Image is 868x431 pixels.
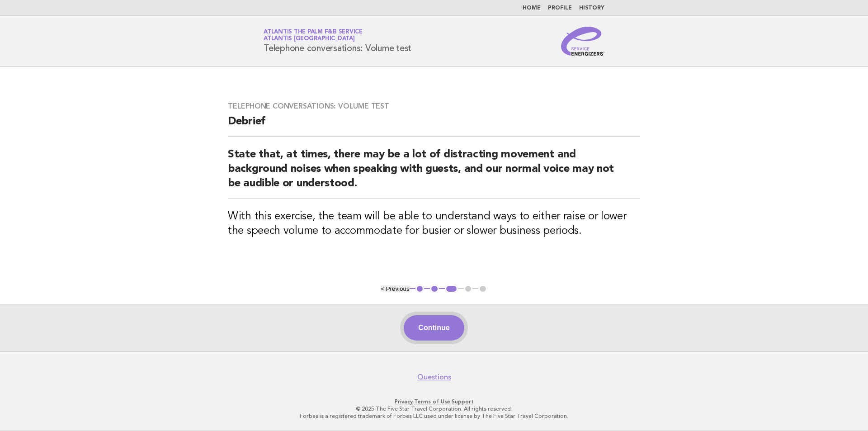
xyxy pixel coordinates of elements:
h2: Debrief [228,114,640,137]
p: © 2025 The Five Star Travel Corporation. All rights reserved. [157,405,711,412]
button: Continue [404,315,464,341]
a: Privacy [395,398,413,405]
a: Home [523,5,541,11]
a: Profile [548,5,572,11]
a: Support [452,398,474,405]
button: 1 [415,284,425,294]
h2: State that, at times, there may be a lot of distracting movement and background noises when speak... [228,147,640,199]
a: History [579,5,604,11]
img: Service Energizers [561,27,604,56]
p: · · [157,398,711,405]
button: < Previous [381,285,409,292]
h1: Telephone conversations: Volume test [264,29,411,53]
h3: Telephone conversations: Volume test [228,102,640,111]
button: 3 [445,284,458,294]
a: Questions [417,373,451,382]
span: Atlantis [GEOGRAPHIC_DATA] [264,36,355,42]
a: Terms of Use [414,398,450,405]
h3: With this exercise, the team will be able to understand ways to either raise or lower the speech ... [228,209,640,238]
button: 2 [430,284,439,294]
a: Atlantis the Palm F&B ServiceAtlantis [GEOGRAPHIC_DATA] [264,29,363,42]
p: Forbes is a registered trademark of Forbes LLC used under license by The Five Star Travel Corpora... [157,412,711,420]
